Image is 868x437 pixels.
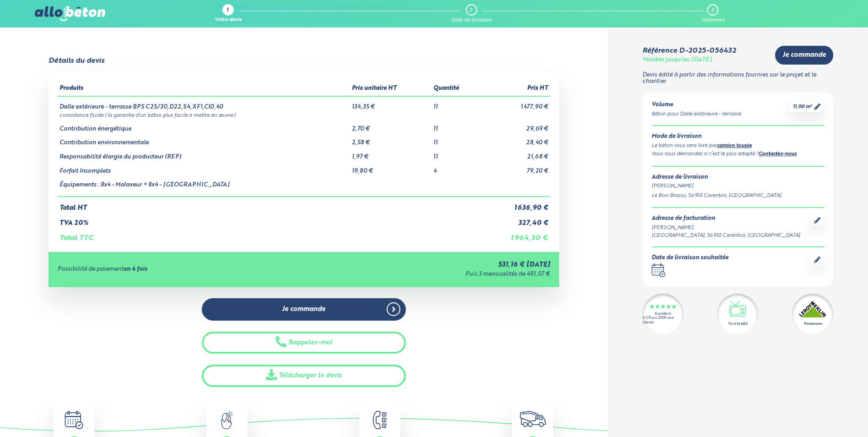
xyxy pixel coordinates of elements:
[652,133,824,140] div: Mode de livraison
[652,142,824,150] div: Le béton vous sera livré par
[642,316,684,324] div: 4.7/5 sur 2300 avis clients
[58,212,480,227] td: TVA 20%
[350,161,431,175] td: 19,80 €
[652,102,741,109] div: Volume
[480,132,550,147] td: 28,40 €
[35,6,105,21] img: allobéton
[202,365,406,387] a: Télécharger le devis
[652,215,800,222] div: Adresse de facturation
[226,8,228,14] div: 1
[58,96,350,111] td: Dalle extérieure - terrasse BPS C25/30,D22,S4,XF1,Cl0,40
[701,4,724,23] a: 3 Paiement
[480,147,550,161] td: 21,68 €
[431,147,481,161] td: 11
[58,175,350,197] td: Équipements : 8x4 - Malaxeur + 8x4 - [GEOGRAPHIC_DATA]
[215,17,242,23] div: Votre devis
[431,119,481,133] td: 11
[642,57,712,64] div: Valable jusqu'au [DATE]
[728,321,747,327] div: Vu à la télé
[431,132,481,147] td: 11
[711,7,713,13] div: 3
[717,143,752,148] a: camion toupie
[480,96,550,111] td: 1 477,90 €
[652,110,741,118] div: Béton pour Dalle extérieure - terrasse
[652,192,824,200] div: Le Bois Brassu, 56910 Carentoir, [GEOGRAPHIC_DATA]
[480,227,550,242] td: 1 964,30 €
[480,119,550,133] td: 29,69 €
[58,161,350,175] td: Forfait Incomplets
[58,227,480,242] td: Total TTC
[759,152,797,157] a: Contactez-nous
[58,197,480,212] td: Total HT
[520,411,546,427] img: truck.c7a9816ed8b9b1312949.png
[787,401,858,427] iframe: Help widget launcher
[655,312,671,316] div: Excellent
[58,119,350,133] td: Contribution énergétique
[58,111,550,119] td: consistance fluide ( la garantie d’un béton plus facile à mettre en œuvre )
[202,332,406,354] button: Rappelez-moi
[431,96,481,111] td: 11
[652,150,824,158] div: Vous vous demandez si c’est le plus adapté ? .
[311,271,550,278] div: Puis 3 mensualités de 491,07 €
[49,57,104,65] div: Détails du devis
[58,266,311,273] div: Possibilité de paiement
[282,306,325,313] span: Je commande
[480,197,550,212] td: 1 636,90 €
[480,82,550,96] th: Prix HT
[804,321,822,327] div: Partenaire
[652,182,824,190] div: [PERSON_NAME]
[652,232,800,240] div: [GEOGRAPHIC_DATA], 56910 Carentoir, [GEOGRAPHIC_DATA]
[652,174,824,181] div: Adresse de livraison
[124,266,147,272] strong: en 4 fois
[469,7,472,13] div: 2
[652,255,728,262] div: Date de livraison souhaitée
[701,17,724,23] div: Paiement
[775,46,833,65] a: Je commande
[642,47,736,55] div: Référence D-2025-056432
[215,4,242,23] a: 1 Votre devis
[642,72,833,85] p: Devis édité à partir des informations fournies sur le projet et le chantier
[311,261,550,269] div: 531,16 € [DATE]
[451,4,492,23] a: 2 Date de livraison
[431,82,481,96] th: Quantité
[202,298,406,321] a: Je commande
[350,82,431,96] th: Prix unitaire HT
[652,224,800,232] div: [PERSON_NAME]
[58,147,350,161] td: Responsabilité élargie du producteur (REP)
[350,119,431,133] td: 2,70 €
[480,161,550,175] td: 79,20 €
[451,17,492,23] div: Date de livraison
[782,51,826,59] span: Je commande
[58,132,350,147] td: Contribution environnementale
[350,147,431,161] td: 1,97 €
[350,132,431,147] td: 2,58 €
[431,161,481,175] td: 4
[480,212,550,227] td: 327,40 €
[350,96,431,111] td: 134,35 €
[58,82,350,96] th: Produits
